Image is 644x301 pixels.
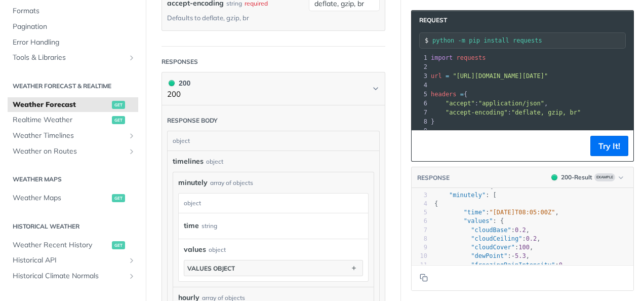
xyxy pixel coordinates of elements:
[412,53,429,62] div: 1
[167,116,218,125] div: Response body
[453,72,548,80] span: "[URL][DOMAIN_NAME][DATE]"
[511,252,515,259] span: -
[13,240,109,250] span: Weather Recent History
[412,243,427,252] div: 9
[8,175,138,184] h2: Weather Maps
[8,144,138,159] a: Weather on RoutesShow subpages for Weather on Routes
[526,235,537,242] span: 0.2
[518,244,530,251] span: 100
[431,54,453,61] span: import
[446,109,508,116] span: "accept-encoding"
[471,252,507,259] span: "dewPoint"
[434,217,504,224] span: : {
[464,209,486,216] span: "time"
[13,146,125,157] span: Weather on Routes
[594,173,615,181] span: Example
[202,218,217,233] div: string
[434,244,533,251] span: : ,
[8,191,138,206] a: Weather Mapsget
[8,222,138,231] h2: Historical Weather
[8,112,138,128] a: Realtime Weatherget
[590,136,628,156] button: Try It!
[128,132,136,140] button: Show subpages for Weather Timelines
[412,261,427,270] div: 11
[13,100,109,110] span: Weather Forecast
[184,244,206,255] span: values
[489,209,555,216] span: "[DATE]T08:05:00Z"
[178,177,208,188] span: minutely
[412,71,429,81] div: 3
[559,261,562,269] span: 0
[471,261,555,269] span: "freezingRainIntensity"
[431,72,442,80] span: url
[8,128,138,143] a: Weather TimelinesShow subpages for Weather Timelines
[546,172,628,182] button: 200200-ResultExample
[478,100,544,107] span: "application/json"
[551,174,557,180] span: 200
[431,91,457,98] span: headers
[412,191,427,200] div: 3
[412,252,427,260] div: 10
[412,99,429,108] div: 6
[434,261,566,269] span: : ,
[112,241,125,249] span: get
[8,4,138,19] a: Formats
[412,126,429,135] div: 9
[13,22,136,32] span: Pagination
[173,156,204,167] span: timelines
[13,6,136,16] span: Formats
[209,245,226,254] div: object
[515,252,526,259] span: 5.3
[13,255,125,266] span: Historical API
[8,253,138,268] a: Historical APIShow subpages for Historical API
[112,194,125,202] span: get
[8,269,138,284] a: Historical Climate NormalsShow subpages for Historical Climate Normals
[412,81,429,90] div: 4
[187,265,235,272] div: values object
[13,53,125,63] span: Tools & Libraries
[112,101,125,109] span: get
[460,91,464,98] span: =
[167,89,190,100] p: 200
[471,235,522,242] span: "cloudCeiling"
[412,90,429,99] div: 5
[112,116,125,124] span: get
[13,115,109,125] span: Realtime Weather
[8,35,138,50] a: Error Handling
[169,80,175,86] span: 200
[431,118,434,125] span: }
[434,235,541,242] span: : ,
[471,244,515,251] span: "cloudCover"
[412,217,427,225] div: 6
[434,192,497,199] span: : [
[515,227,526,234] span: 0.2
[210,178,253,187] div: array of objects
[372,85,380,93] svg: Chevron
[414,16,447,25] span: Request
[13,193,109,203] span: Weather Maps
[13,271,125,281] span: Historical Climate Normals
[167,78,190,89] div: 200
[162,57,198,66] div: Responses
[417,270,431,285] button: Copy to clipboard
[13,37,136,48] span: Error Handling
[167,78,380,100] button: 200 200200
[128,147,136,156] button: Show subpages for Weather on Routes
[184,218,199,233] label: time
[434,227,530,234] span: : ,
[431,109,581,116] span: :
[561,173,592,182] div: 200 - Result
[434,252,530,259] span: : ,
[128,256,136,265] button: Show subpages for Historical API
[412,108,429,117] div: 7
[511,109,581,116] span: "deflate, gzip, br"
[8,97,138,112] a: Weather Forecastget
[128,54,136,62] button: Show subpages for Tools & Libraries
[179,194,366,213] div: object
[412,226,427,235] div: 7
[412,235,427,243] div: 8
[206,157,223,166] div: object
[446,100,475,107] span: "accept"
[8,19,138,34] a: Pagination
[412,200,427,208] div: 4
